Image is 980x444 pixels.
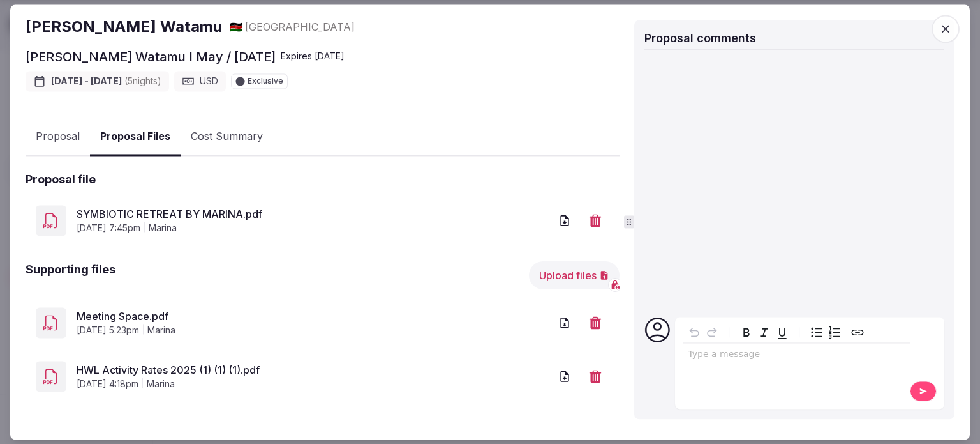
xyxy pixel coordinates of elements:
button: 🇰🇪 [230,20,242,34]
span: [DATE] 5:23pm [77,325,139,337]
button: Bold [738,323,755,341]
span: [DATE] 4:18pm [77,378,138,391]
button: Bulleted list [808,323,826,341]
span: Exclusive [248,77,283,85]
a: HWL Activity Rates 2025 (1) (1) (1).pdf [77,363,551,378]
a: [PERSON_NAME] Watamu [26,17,222,38]
div: toggle group [808,323,843,341]
h2: Proposal file [26,171,96,187]
span: marina [147,378,175,391]
div: USD [174,71,226,91]
button: Proposal [26,119,90,156]
span: [DATE] 7:45pm [77,222,140,235]
button: Underline [773,323,791,341]
h2: [PERSON_NAME] Watamu I May / [DATE] [26,48,276,66]
button: Upload files [529,261,620,289]
span: marina [147,325,175,337]
a: Meeting Space.pdf [77,309,551,325]
span: Proposal comments [644,31,756,45]
span: ( 5 night s ) [124,75,161,86]
button: Cost Summary [181,119,273,156]
a: SYMBIOTIC RETREAT BY MARINA.pdf [77,207,551,222]
button: Proposal Files [90,118,181,156]
div: Expire s [DATE] [281,50,345,63]
h2: Supporting files [26,261,115,289]
span: marina [149,222,177,235]
button: Italic [755,323,773,341]
div: editable markdown [683,343,910,369]
span: [DATE] - [DATE] [51,75,161,88]
button: Numbered list [826,323,843,341]
button: Create link [849,323,866,341]
span: 🇰🇪 [230,20,242,33]
span: [GEOGRAPHIC_DATA] [245,20,355,34]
